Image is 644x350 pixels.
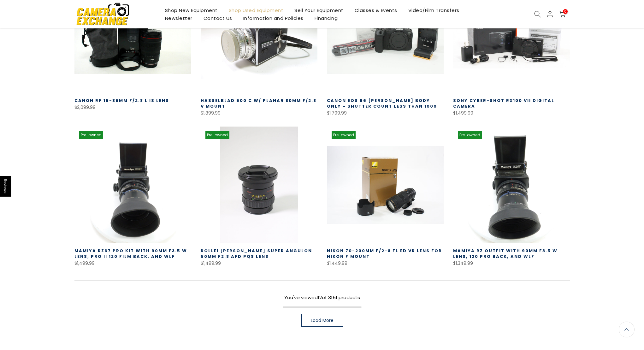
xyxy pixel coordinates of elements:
a: 0 [559,11,566,18]
span: You've viewed of 3151 products [284,294,360,301]
a: Shop Used Equipment [223,6,289,14]
div: $1,349.99 [453,259,570,267]
span: 12 [318,294,322,301]
a: Mamiya RZ Outfit with 90MM F3.5 W Lens, 120 Pro Back, and WLF [453,248,558,259]
a: Load More [301,314,343,327]
a: Mamiya RZ67 Pro Kit with 90MM F3.5 W Lens, Pro II 120 Film Back, and WLF [74,248,187,259]
a: Rollei [PERSON_NAME] Super Angulon 50MM F2.8 AFD PQS Lens [201,248,312,259]
a: Classes & Events [349,6,403,14]
span: 0 [563,9,568,14]
a: Sell Your Equipment [289,6,349,14]
a: Canon RF 15-35mm F/2.8 L IS Lens [74,98,169,104]
a: Hasselblad 500 C w/ Planar 80mm f/2.8 V Mount [201,98,316,109]
a: Shop New Equipment [159,6,223,14]
a: Information and Policies [238,14,309,22]
div: $1,499.99 [453,109,570,117]
a: Newsletter [159,14,198,22]
a: Sony Cyber-shot RX100 VII Digital Camera [453,98,554,109]
div: $1,899.99 [201,109,317,117]
a: Back to the top [619,322,635,337]
div: $1,499.99 [74,259,191,267]
div: $2,099.99 [74,104,191,111]
a: Nikon 70-200mm f/2-8 FL ED VR Lens for Nikon F Mount [327,248,442,259]
a: Video/Film Transfers [403,6,465,14]
a: Financing [309,14,343,22]
span: Load More [311,318,334,323]
div: $1,499.99 [201,259,317,267]
a: Canon EOS R6 [PERSON_NAME] Body Only - Shutter Count less than 1000 [327,98,437,109]
a: Contact Us [198,14,238,22]
div: $1,799.99 [327,109,444,117]
div: $1,449.99 [327,259,444,267]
